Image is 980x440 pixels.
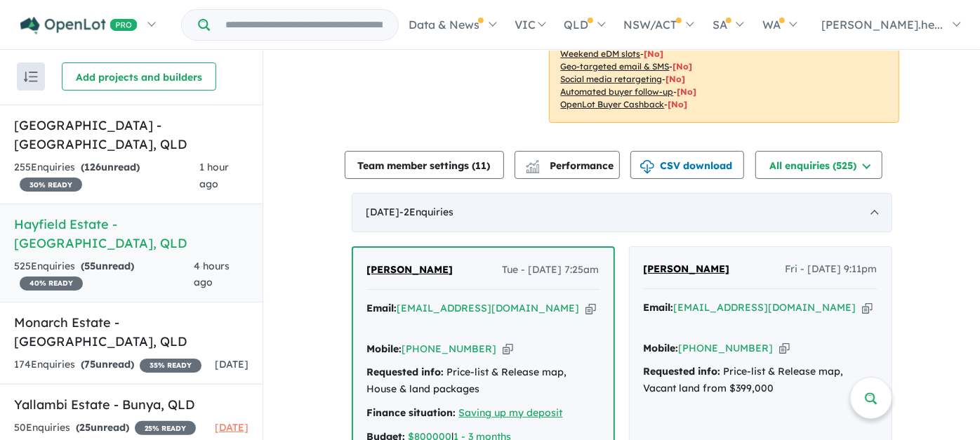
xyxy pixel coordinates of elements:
[62,62,216,91] button: Add projects and builders
[84,260,95,272] span: 55
[345,151,504,179] button: Team member settings (11)
[644,364,878,397] div: Price-list & Release map, Vacant land from $399,000
[367,302,397,314] strong: Email:
[503,262,600,279] span: Tue - [DATE] 7:25am
[397,302,580,314] a: [EMAIL_ADDRESS][DOMAIN_NAME]
[79,421,91,434] span: 25
[135,421,196,435] span: 25 % READY
[674,301,856,314] a: [EMAIL_ADDRESS][DOMAIN_NAME]
[561,86,674,97] u: Automated buyer follow-up
[400,206,454,218] span: - 2 Enquir ies
[14,258,194,292] div: 525 Enquir ies
[81,358,134,371] strong: ( unread)
[644,342,679,354] strong: Mobile:
[20,17,138,34] img: Openlot PRO Logo White
[367,263,453,276] span: [PERSON_NAME]
[24,72,38,82] img: sort.svg
[14,215,249,253] h5: Hayfield Estate - [GEOGRAPHIC_DATA] , QLD
[367,342,402,355] strong: Mobile:
[215,421,249,434] span: [DATE]
[81,260,134,272] strong: ( unread)
[561,99,665,109] u: OpenLot Buyer Cashback
[821,18,943,32] span: [PERSON_NAME].he...
[862,300,873,315] button: Copy
[140,359,201,373] span: 35 % READY
[367,364,600,398] div: Price-list & Release map, House & land packages
[526,164,540,173] img: bar-chart.svg
[644,48,664,59] span: [No]
[352,193,892,232] div: [DATE]
[199,161,229,190] span: 1 hour ago
[84,161,101,173] span: 126
[14,313,249,351] h5: Monarch Estate - [GEOGRAPHIC_DATA] , QLD
[14,356,201,373] div: 174 Enquir ies
[585,301,596,316] button: Copy
[561,61,670,72] u: Geo-targeted email & SMS
[402,342,497,355] a: [PHONE_NUMBER]
[459,406,563,419] a: Saving up my deposit
[561,48,641,59] u: Weekend eDM slots
[644,261,730,278] a: [PERSON_NAME]
[779,341,790,356] button: Copy
[640,160,654,174] img: download icon
[561,74,663,84] u: Social media retargeting
[20,178,82,192] span: 30 % READY
[367,406,456,419] strong: Finance situation:
[503,342,513,356] button: Copy
[215,358,249,371] span: [DATE]
[526,160,538,168] img: line-chart.svg
[515,151,620,179] button: Performance
[194,260,230,289] span: 4 hours ago
[14,395,249,414] h5: Yallambi Estate - Bunya , QLD
[14,116,249,154] h5: [GEOGRAPHIC_DATA] - [GEOGRAPHIC_DATA] , QLD
[76,421,129,434] strong: ( unread)
[677,86,697,97] span: [No]
[668,99,688,109] span: [No]
[666,74,686,84] span: [No]
[14,420,196,436] div: 50 Enquir ies
[679,342,774,354] a: [PHONE_NUMBER]
[644,262,730,275] span: [PERSON_NAME]
[755,151,882,179] button: All enquiries (525)
[14,159,199,193] div: 255 Enquir ies
[84,358,95,371] span: 75
[528,159,614,172] span: Performance
[367,366,444,378] strong: Requested info:
[367,262,453,279] a: [PERSON_NAME]
[213,10,395,40] input: Try estate name, suburb, builder or developer
[644,301,674,314] strong: Email:
[786,261,878,278] span: Fri - [DATE] 9:11pm
[476,159,487,172] span: 11
[81,161,140,173] strong: ( unread)
[644,365,721,378] strong: Requested info:
[20,276,83,291] span: 40 % READY
[673,61,693,72] span: [No]
[630,151,744,179] button: CSV download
